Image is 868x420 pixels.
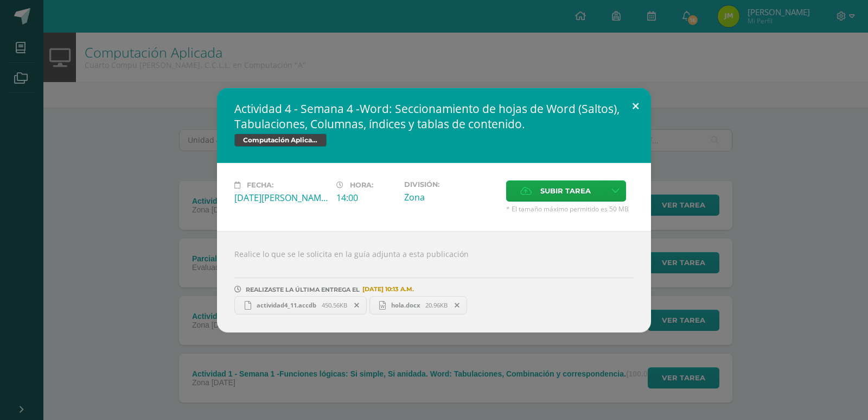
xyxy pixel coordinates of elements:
[540,181,591,201] span: Subir tarea
[386,301,425,309] span: hola.docx
[404,191,497,203] div: Zona
[234,192,328,204] div: [DATE][PERSON_NAME]
[246,286,360,293] span: REALIZASTE LA ÚLTIMA ENTREGA EL
[234,296,367,315] a: actividad4_11.accdb 450.56KB
[247,181,273,189] span: Fecha:
[360,289,414,290] span: [DATE] 10:13 A.M.
[506,204,634,214] span: * El tamaño máximo permitido es 50 MB
[217,231,651,333] div: Realice lo que se le solicita en la guía adjunta a esta publicación
[234,134,327,147] span: Computación Aplicada
[350,181,373,189] span: Hora:
[348,299,366,311] span: Remover entrega
[404,180,497,189] label: División:
[620,88,651,125] button: Close (Esc)
[448,299,467,311] span: Remover entrega
[322,301,347,309] span: 450.56KB
[251,301,322,309] span: actividad4_11.accdb
[234,101,634,131] h2: Actividad 4 - Semana 4 -Word: Seccionamiento de hojas de Word (Saltos), Tabulaciones, Columnas, í...
[336,192,395,204] div: 14:00
[425,301,448,309] span: 20.96KB
[369,296,468,315] a: hola.docx 20.96KB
